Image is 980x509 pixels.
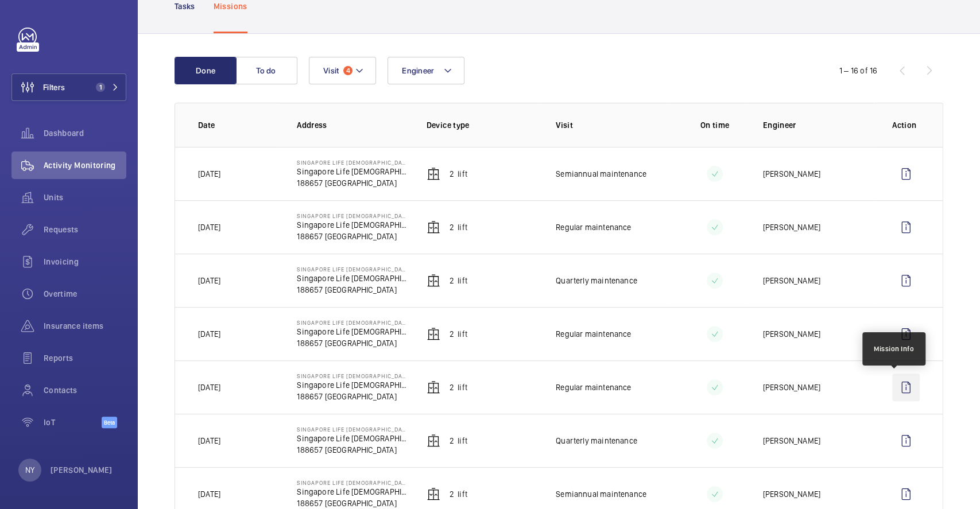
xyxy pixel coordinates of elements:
[175,57,237,84] button: Done
[297,177,408,189] p: 188657 [GEOGRAPHIC_DATA]
[763,435,820,446] p: [PERSON_NAME]
[427,274,440,287] img: elevator.svg
[297,284,408,296] p: 188657 [GEOGRAPHIC_DATA]
[235,57,297,84] button: To do
[323,66,339,75] span: Visit
[556,119,667,131] p: Visit
[297,479,408,486] p: Singapore Life [DEMOGRAPHIC_DATA]
[450,435,467,446] p: 2 Lift
[11,73,126,101] button: Filters1
[427,119,537,131] p: Device type
[297,119,408,131] p: Address
[198,328,220,340] p: [DATE]
[556,222,631,233] p: Regular maintenance
[44,192,126,203] span: Units
[388,57,464,84] button: Engineer
[198,382,220,393] p: [DATE]
[297,337,408,349] p: 188657 [GEOGRAPHIC_DATA]
[44,417,102,428] span: IoT
[763,168,820,180] p: [PERSON_NAME]
[763,222,820,233] p: [PERSON_NAME]
[102,417,117,428] span: Beta
[297,212,408,219] p: Singapore Life [DEMOGRAPHIC_DATA]
[763,119,874,131] p: Engineer
[763,488,820,500] p: [PERSON_NAME]
[198,275,220,286] p: [DATE]
[297,444,408,456] p: 188657 [GEOGRAPHIC_DATA]
[25,464,34,476] p: NY
[297,498,408,509] p: 188657 [GEOGRAPHIC_DATA]
[556,435,637,446] p: Quarterly maintenance
[297,219,408,231] p: Singapore Life [DEMOGRAPHIC_DATA]
[214,1,247,12] p: Missions
[309,57,376,84] button: Visit4
[297,372,408,379] p: Singapore Life [DEMOGRAPHIC_DATA]
[450,275,467,286] p: 2 Lift
[297,391,408,402] p: 188657 [GEOGRAPHIC_DATA]
[44,256,126,267] span: Invoicing
[427,327,440,341] img: elevator.svg
[51,464,113,476] p: [PERSON_NAME]
[427,487,440,501] img: elevator.svg
[427,434,440,448] img: elevator.svg
[44,288,126,300] span: Overtime
[450,328,467,340] p: 2 Lift
[763,275,820,286] p: [PERSON_NAME]
[874,344,914,354] div: Mission Info
[839,65,877,76] div: 1 – 16 of 16
[297,273,408,284] p: Singapore Life [DEMOGRAPHIC_DATA]
[450,222,467,233] p: 2 Lift
[297,166,408,177] p: Singapore Life [DEMOGRAPHIC_DATA]
[175,1,195,12] p: Tasks
[297,159,408,166] p: Singapore Life [DEMOGRAPHIC_DATA]
[44,384,126,396] span: Contacts
[427,380,440,394] img: elevator.svg
[450,488,467,500] p: 2 Lift
[297,231,408,242] p: 188657 [GEOGRAPHIC_DATA]
[297,326,408,337] p: Singapore Life [DEMOGRAPHIC_DATA]
[198,222,220,233] p: [DATE]
[198,119,278,131] p: Date
[556,275,637,286] p: Quarterly maintenance
[297,379,408,391] p: Singapore Life [DEMOGRAPHIC_DATA]
[556,382,631,393] p: Regular maintenance
[198,435,220,446] p: [DATE]
[44,127,126,139] span: Dashboard
[556,168,646,180] p: Semiannual maintenance
[44,224,126,235] span: Requests
[892,119,920,131] p: Action
[450,168,467,180] p: 2 Lift
[43,81,65,93] span: Filters
[556,488,646,500] p: Semiannual maintenance
[297,426,408,433] p: Singapore Life [DEMOGRAPHIC_DATA]
[198,168,220,180] p: [DATE]
[450,382,467,393] p: 2 Lift
[763,382,820,393] p: [PERSON_NAME]
[96,83,105,92] span: 1
[44,352,126,364] span: Reports
[297,433,408,444] p: Singapore Life [DEMOGRAPHIC_DATA]
[44,160,126,171] span: Activity Monitoring
[763,328,820,340] p: [PERSON_NAME]
[198,488,220,500] p: [DATE]
[427,220,440,234] img: elevator.svg
[343,66,353,75] span: 4
[297,486,408,498] p: Singapore Life [DEMOGRAPHIC_DATA]
[44,320,126,332] span: Insurance items
[556,328,631,340] p: Regular maintenance
[427,167,440,181] img: elevator.svg
[685,119,744,131] p: On time
[297,319,408,326] p: Singapore Life [DEMOGRAPHIC_DATA]
[402,66,434,75] span: Engineer
[297,266,408,273] p: Singapore Life [DEMOGRAPHIC_DATA]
